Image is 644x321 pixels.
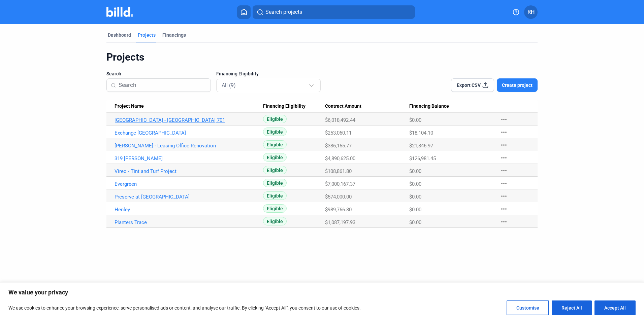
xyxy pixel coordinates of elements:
[325,143,352,149] span: $386,155.77
[115,103,144,109] span: Project Name
[409,219,421,225] span: $0.00
[8,288,636,296] p: We value your privacy
[500,218,508,226] mat-icon: more_horiz
[325,117,355,123] span: $6,018,492.44
[497,78,538,92] button: Create project
[106,7,133,17] img: Billd Company Logo
[409,181,421,187] span: $0.00
[108,32,131,38] div: Dashboard
[325,207,352,213] span: $989,766.80
[500,192,508,200] mat-icon: more_horiz
[325,155,355,162] span: $4,890,625.00
[325,194,352,200] span: $574,000.00
[115,219,263,225] a: Planters Trace
[409,103,449,109] span: Financing Balance
[325,103,409,109] div: Contract Amount
[253,5,415,19] button: Search projects
[115,168,263,174] a: Vireo - Tint and Turf Project
[325,168,352,174] span: $108,861.80
[409,103,493,109] div: Financing Balance
[222,82,236,88] mat-select-trigger: All (9)
[325,103,361,109] span: Contract Amount
[500,179,508,187] mat-icon: more_horiz
[325,130,352,136] span: $253,060.11
[451,78,494,92] button: Export CSV
[500,141,508,149] mat-icon: more_horiz
[500,128,508,136] mat-icon: more_horiz
[325,181,355,187] span: $7,000,167.37
[594,300,636,315] button: Accept All
[500,115,508,123] mat-icon: more_horiz
[162,32,186,38] div: Financings
[115,207,263,213] a: Henley
[457,82,481,88] span: Export CSV
[115,194,263,200] a: Preserve at [GEOGRAPHIC_DATA]
[263,103,325,109] div: Financing Eligibility
[500,154,508,162] mat-icon: more_horiz
[500,167,508,175] mat-icon: more_horiz
[106,70,121,77] span: Search
[502,82,533,88] span: Create project
[524,5,538,19] button: RH
[115,117,263,123] a: [GEOGRAPHIC_DATA] - [GEOGRAPHIC_DATA] 701
[263,128,287,136] span: Eligible
[409,130,433,136] span: $18,104.10
[263,217,287,225] span: Eligible
[552,300,592,315] button: Reject All
[263,166,287,174] span: Eligible
[527,8,535,16] span: RH
[263,103,305,109] span: Financing Eligibility
[119,78,206,92] input: Search
[8,304,361,312] p: We use cookies to enhance your browsing experience, serve personalised ads or content, and analys...
[138,32,156,38] div: Projects
[409,194,421,200] span: $0.00
[106,51,538,64] div: Projects
[325,219,355,225] span: $1,087,197.93
[409,155,436,162] span: $126,981.45
[500,205,508,213] mat-icon: more_horiz
[263,191,287,200] span: Eligible
[409,168,421,174] span: $0.00
[507,300,549,315] button: Customise
[409,143,433,149] span: $21,846.97
[263,140,287,149] span: Eligible
[115,155,263,162] a: 319 [PERSON_NAME]
[409,207,421,213] span: $0.00
[263,153,287,162] span: Eligible
[115,181,263,187] a: Evergreen
[115,143,263,149] a: [PERSON_NAME] - Leasing Office Renovation
[216,70,259,77] span: Financing Eligibility
[265,8,302,16] span: Search projects
[263,179,287,187] span: Eligible
[409,117,421,123] span: $0.00
[263,115,287,123] span: Eligible
[115,130,263,136] a: Exchange [GEOGRAPHIC_DATA]
[115,103,263,109] div: Project Name
[263,204,287,213] span: Eligible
